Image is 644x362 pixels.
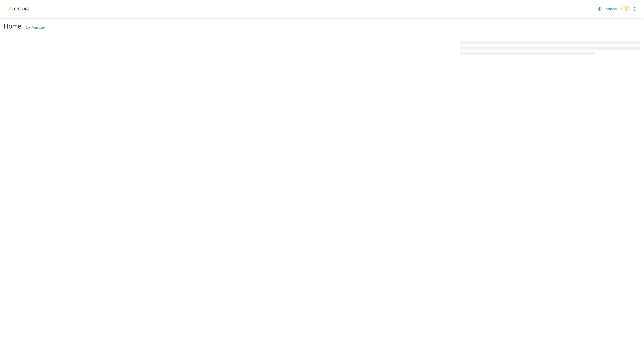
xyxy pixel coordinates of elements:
h1: Home [4,22,22,31]
span: Feedback [31,25,45,30]
span: Loading [460,42,640,56]
input: Dark Mode [621,7,631,11]
img: Cova [9,7,29,11]
a: Feedback [597,4,619,13]
a: Feedback [24,23,47,32]
span: Feedback [604,7,618,11]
